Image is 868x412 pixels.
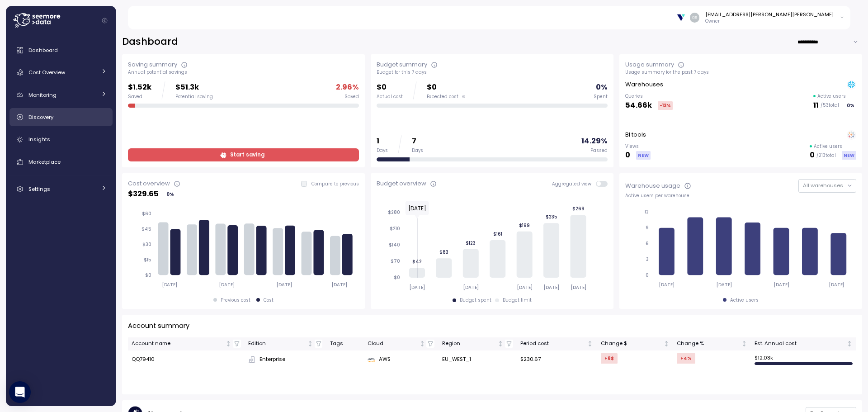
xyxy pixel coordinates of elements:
[673,337,751,350] th: Change %Not sorted
[28,69,65,76] span: Cost Overview
[625,143,651,150] p: Views
[517,284,533,290] tspan: [DATE]
[408,204,426,212] text: [DATE]
[690,13,699,22] img: 499001cd1bdc1216dde1ec8c15af40e6
[128,94,151,100] div: Saved
[519,223,530,228] tspan: $199
[9,381,31,403] div: Open Intercom Messenger
[813,99,819,112] p: 11
[493,231,502,237] tspan: $161
[391,258,400,264] tspan: $70
[439,249,448,255] tspan: $83
[717,282,732,288] tspan: [DATE]
[543,284,559,290] tspan: [DATE]
[377,135,388,147] p: 1
[597,337,673,350] th: Change $Not sorted
[122,35,178,48] h2: Dashboard
[9,108,113,126] a: Discovery
[364,337,438,350] th: CloudNot sorted
[625,80,663,89] p: Warehouses
[128,179,170,188] div: Cost overview
[9,153,113,171] a: Marketplace
[821,102,839,109] p: / 53 total
[307,341,313,347] div: Not sorted
[601,340,662,348] div: Change $
[142,226,151,232] tspan: $45
[128,148,359,161] a: Start saving
[810,149,815,161] p: 0
[336,81,359,94] p: 2.96 %
[659,282,675,288] tspan: [DATE]
[9,41,113,59] a: Dashboard
[755,340,845,348] div: Est. Annual cost
[9,180,113,198] a: Settings
[571,284,586,290] tspan: [DATE]
[419,341,425,347] div: Not sorted
[225,341,231,347] div: Not sorted
[658,101,673,110] div: -13 %
[99,17,110,24] button: Collapse navigation
[460,297,491,303] div: Budget spent
[596,81,608,94] p: 0 %
[377,60,427,69] div: Budget summary
[142,211,151,217] tspan: $60
[497,341,504,347] div: Not sorted
[377,179,426,188] div: Budget overview
[390,226,400,232] tspan: $210
[503,297,532,303] div: Budget limit
[545,214,557,220] tspan: $235
[394,275,400,280] tspan: $0
[646,256,649,262] tspan: 3
[330,340,360,348] div: Tags
[803,182,843,189] span: All warehouses
[816,152,836,159] p: / 213 total
[442,340,496,348] div: Region
[646,241,649,246] tspan: 6
[128,337,245,350] th: Account nameNot sorted
[412,135,423,147] p: 7
[625,93,673,99] p: Queries
[28,185,50,193] span: Settings
[517,337,597,350] th: Period costNot sorted
[28,114,53,121] span: Discovery
[248,340,306,348] div: Edition
[427,94,458,100] span: Expected cost
[817,93,846,99] p: Active users
[128,321,189,331] p: Account summary
[28,47,58,54] span: Dashboard
[412,147,423,154] div: Days
[581,135,608,147] p: 14.29 %
[625,130,646,139] p: BI tools
[28,158,61,166] span: Marketplace
[625,69,856,76] div: Usage summary for the past 7 days
[845,101,856,110] div: 0 %
[9,63,113,81] a: Cost Overview
[368,355,434,364] div: AWS
[412,259,422,265] tspan: $42
[9,86,113,104] a: Monitoring
[332,282,348,288] tspan: [DATE]
[677,340,740,348] div: Change %
[128,81,151,94] p: $1.52k
[625,149,630,161] p: 0
[730,297,759,303] div: Active users
[663,341,670,347] div: Not sorted
[625,193,856,199] div: Active users per warehouse
[388,209,400,215] tspan: $280
[590,147,608,154] div: Passed
[145,272,151,278] tspan: $0
[829,282,845,288] tspan: [DATE]
[625,181,680,190] div: Warehouse usage
[161,282,177,288] tspan: [DATE]
[705,11,834,18] div: [EMAIL_ADDRESS][PERSON_NAME][PERSON_NAME]
[128,69,359,76] div: Annual potential savings
[132,340,224,348] div: Account name
[377,81,403,94] p: $0
[751,350,856,369] td: $ 12.03k
[128,350,245,369] td: QQ79410
[344,94,359,100] div: Saved
[377,147,388,154] div: Days
[438,337,516,350] th: RegionNot sorted
[128,60,177,69] div: Saving summary
[517,350,597,369] td: $230.67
